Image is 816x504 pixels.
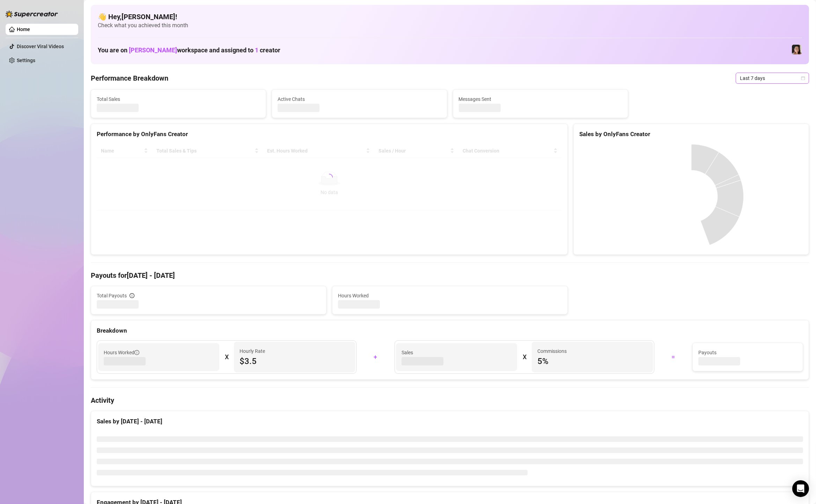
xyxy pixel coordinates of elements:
[6,10,58,17] img: logo-BBDzfeDw.svg
[579,129,803,139] div: Sales by OnlyFans Creator
[130,293,134,298] span: info-circle
[91,270,809,280] h4: Payouts for [DATE] - [DATE]
[97,326,803,335] div: Breakdown
[325,173,333,181] span: loading
[792,480,809,497] div: Open Intercom Messenger
[537,347,567,355] article: Commissions
[240,347,265,355] article: Hourly Rate
[104,349,139,356] span: Hours Worked
[17,44,64,49] a: Discover Viral Videos
[17,58,35,63] a: Settings
[792,45,802,54] img: Luna
[523,351,526,363] div: X
[134,350,139,355] span: info-circle
[278,95,441,103] span: Active Chats
[17,27,30,32] a: Home
[659,351,688,363] div: =
[91,73,168,83] h4: Performance Breakdown
[240,356,350,367] span: $3.5
[91,395,809,405] h4: Activity
[740,73,805,83] span: Last 7 days
[97,129,562,139] div: Performance by OnlyFans Creator
[459,95,622,103] span: Messages Sent
[97,292,127,299] span: Total Payouts
[255,46,258,54] span: 1
[537,356,647,367] span: 5 %
[98,12,802,22] h4: 👋 Hey, [PERSON_NAME] !
[801,76,805,80] span: calendar
[225,351,228,363] div: X
[129,46,177,54] span: [PERSON_NAME]
[97,417,803,426] div: Sales by [DATE] - [DATE]
[402,349,512,356] span: Sales
[338,292,562,299] span: Hours Worked
[361,351,390,363] div: +
[98,22,802,29] span: Check what you achieved this month
[698,349,797,356] span: Payouts
[98,46,280,54] h1: You are on workspace and assigned to creator
[97,95,260,103] span: Total Sales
